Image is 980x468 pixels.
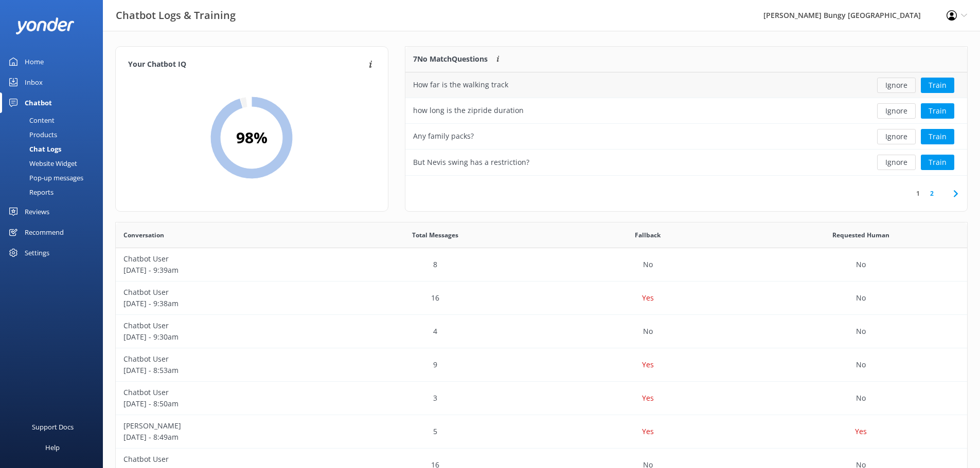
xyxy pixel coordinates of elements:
div: row [116,382,967,415]
button: Train [921,103,954,119]
a: Pop-up messages [6,171,103,185]
p: No [643,259,653,270]
div: grid [405,72,967,175]
div: Support Docs [32,417,74,437]
p: Yes [642,426,654,437]
button: Train [921,78,954,93]
div: How far is the walking track [413,79,508,90]
a: 1 [911,189,925,198]
div: Pop-up messages [6,171,83,185]
p: Chatbot User [123,320,321,331]
p: Chatbot User [123,287,321,298]
span: Fallback [635,230,661,240]
p: Chatbot User [123,353,321,365]
p: No [856,359,866,370]
h3: Chatbot Logs & Training [116,7,236,24]
p: No [643,326,653,337]
p: No [856,392,866,404]
p: Yes [642,292,654,304]
div: row [405,98,967,124]
p: Chatbot User [123,253,321,265]
div: Inbox [25,72,43,92]
a: 2 [925,189,939,198]
p: 4 [433,326,437,337]
span: Conversation [123,230,164,240]
div: row [116,415,967,448]
div: Home [25,51,44,72]
p: No [856,326,866,337]
div: row [116,315,967,348]
h4: Your Chatbot IQ [128,59,366,70]
div: row [405,124,967,149]
p: 7 No Match Questions [413,53,488,65]
p: 8 [433,259,437,270]
p: No [856,292,866,304]
p: 9 [433,359,437,370]
div: But Nevis swing has a restriction? [413,157,529,168]
button: Train [921,155,954,170]
p: [DATE] - 8:49am [123,432,321,443]
button: Ignore [877,78,916,93]
div: Reports [6,185,54,199]
p: 16 [431,292,439,304]
div: Website Widget [6,156,77,171]
div: Products [6,127,57,142]
a: Chat Logs [6,142,103,156]
span: Total Messages [412,230,458,240]
button: Ignore [877,155,916,170]
div: Reviews [25,201,49,222]
a: Products [6,127,103,142]
p: [PERSON_NAME] [123,420,321,432]
div: Settings [25,242,49,263]
span: Requested Human [832,230,889,240]
div: Chatbot [25,92,52,113]
p: [DATE] - 9:39am [123,265,321,276]
a: Content [6,113,103,127]
p: 5 [433,426,437,437]
div: Content [6,113,55,127]
p: Yes [642,359,654,370]
p: 3 [433,392,437,404]
div: row [405,149,967,175]
button: Ignore [877,129,916,144]
a: Reports [6,185,103,199]
h2: 98 % [236,125,268,150]
button: Train [921,129,954,144]
p: No [856,259,866,270]
div: row [116,248,967,282]
p: Chatbot User [123,454,321,465]
div: how long is the zipride duration [413,105,524,116]
div: Chat Logs [6,142,61,156]
div: Help [45,437,60,458]
p: Yes [855,426,867,437]
p: [DATE] - 8:50am [123,398,321,409]
p: [DATE] - 8:53am [123,365,321,376]
p: [DATE] - 9:38am [123,298,321,309]
div: row [116,282,967,315]
button: Ignore [877,103,916,119]
p: Chatbot User [123,387,321,398]
div: Recommend [25,222,64,242]
img: yonder-white-logo.png [15,17,75,34]
div: row [116,348,967,382]
p: Yes [642,392,654,404]
a: Website Widget [6,156,103,171]
div: Any family packs? [413,130,474,142]
p: [DATE] - 9:30am [123,331,321,343]
div: row [405,72,967,98]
